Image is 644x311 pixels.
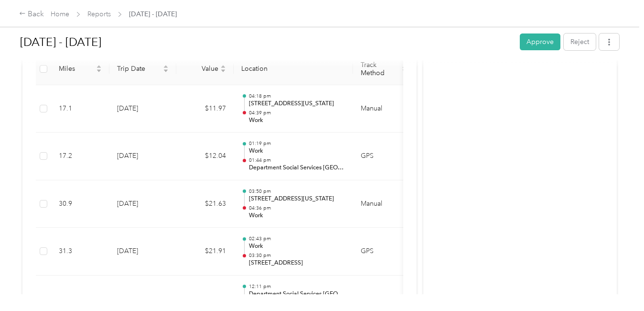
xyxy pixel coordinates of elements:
p: 12:11 pm [249,283,345,290]
td: $12.04 [176,133,234,180]
p: [STREET_ADDRESS] [249,259,345,267]
span: caret-down [220,68,226,74]
p: Work [249,242,345,251]
p: 03:30 pm [249,252,345,259]
td: GPS [353,228,415,276]
p: Work [249,116,345,125]
span: caret-down [163,68,169,74]
td: [DATE] [109,85,176,133]
p: 01:44 pm [249,157,345,164]
td: $11.97 [176,85,234,133]
p: Department Social Services [GEOGRAPHIC_DATA], [GEOGRAPHIC_DATA], [GEOGRAPHIC_DATA] [249,290,345,299]
span: Value [184,65,218,73]
th: Location [234,53,353,85]
p: 03:50 pm [249,188,345,195]
th: Value [176,53,234,85]
a: Reports [87,10,111,18]
button: Approve [520,33,560,50]
p: 04:36 pm [249,205,345,211]
p: Work [249,147,345,155]
span: Track Method [361,61,400,77]
td: 17.1 [51,85,109,133]
td: $21.63 [176,180,234,228]
p: 01:19 pm [249,140,345,147]
td: $21.91 [176,228,234,276]
button: Reject [564,33,596,50]
iframe: Everlance-gr Chat Button Frame [590,257,644,311]
p: Work [249,211,345,220]
p: 04:39 pm [249,110,345,116]
td: [DATE] [109,180,176,228]
span: Miles [59,65,94,73]
td: 17.2 [51,133,109,180]
th: Miles [51,53,109,85]
a: Home [51,10,69,18]
span: caret-down [402,68,408,74]
h1: Sep 15 - 28, 2025 [20,31,513,54]
span: caret-down [96,68,102,74]
div: Back [19,9,44,20]
td: GPS [353,133,415,180]
td: Manual [353,180,415,228]
td: 31.3 [51,228,109,276]
p: [STREET_ADDRESS][US_STATE] [249,100,345,108]
th: Track Method [353,53,415,85]
p: [STREET_ADDRESS][US_STATE] [249,195,345,203]
td: [DATE] [109,228,176,276]
p: Department Social Services [GEOGRAPHIC_DATA], [GEOGRAPHIC_DATA], [GEOGRAPHIC_DATA] [249,164,345,172]
span: [DATE] - [DATE] [129,9,177,19]
td: 30.9 [51,180,109,228]
p: 02:43 pm [249,235,345,242]
td: Manual [353,85,415,133]
td: [DATE] [109,133,176,180]
p: 04:18 pm [249,93,345,100]
span: Trip Date [117,65,161,73]
th: Trip Date [109,53,176,85]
